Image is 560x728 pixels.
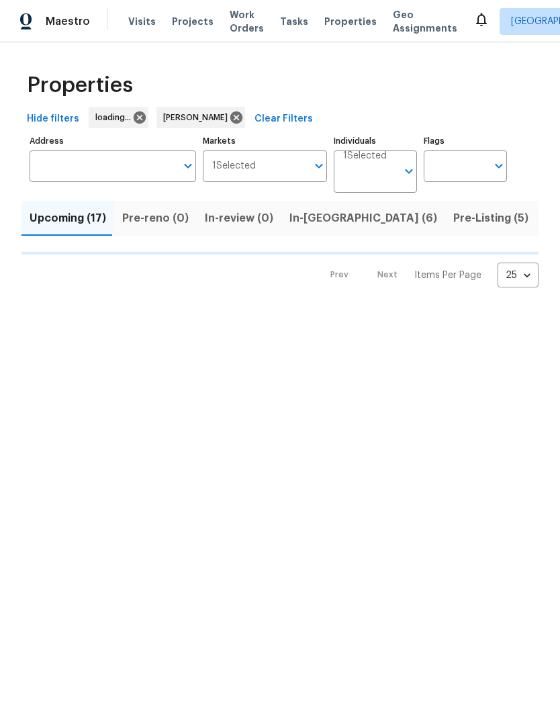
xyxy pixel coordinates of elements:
[324,15,377,28] span: Properties
[46,15,90,28] span: Maestro
[122,209,189,228] span: Pre-reno (0)
[393,8,457,35] span: Geo Assignments
[30,209,106,228] span: Upcoming (17)
[212,161,256,172] span: 1 Selected
[343,150,387,162] span: 1 Selected
[424,137,507,145] label: Flags
[498,258,539,293] div: 25
[89,107,148,128] div: loading...
[95,111,136,124] span: loading...
[334,137,417,145] label: Individuals
[318,263,539,287] nav: Pagination Navigation
[179,156,197,175] button: Open
[30,137,196,145] label: Address
[254,111,313,128] span: Clear Filters
[21,107,85,132] button: Hide filters
[280,17,308,26] span: Tasks
[249,107,318,132] button: Clear Filters
[289,209,437,228] span: In-[GEOGRAPHIC_DATA] (6)
[172,15,214,28] span: Projects
[156,107,245,128] div: [PERSON_NAME]
[203,137,328,145] label: Markets
[27,79,133,92] span: Properties
[230,8,264,35] span: Work Orders
[205,209,273,228] span: In-review (0)
[163,111,233,124] span: [PERSON_NAME]
[128,15,156,28] span: Visits
[414,269,481,282] p: Items Per Page
[400,162,418,181] button: Open
[489,156,508,175] button: Open
[453,209,528,228] span: Pre-Listing (5)
[310,156,328,175] button: Open
[27,111,79,128] span: Hide filters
